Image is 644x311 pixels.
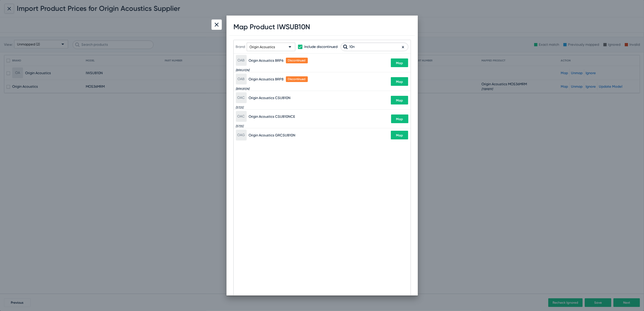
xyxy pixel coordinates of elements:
[391,131,408,139] button: Map
[391,77,408,86] button: Map
[236,87,250,91] span: [BRK810N]
[391,114,408,123] button: Map
[391,58,408,67] button: Map
[250,45,275,49] span: Origin Acoustics
[238,74,245,84] span: OAB
[305,44,338,50] span: Include discontinued
[396,99,403,102] span: Map
[396,61,403,65] span: Map
[237,111,245,122] span: OAC
[341,42,408,51] input: Search products
[249,77,284,81] span: Origin Acoustics BRP8
[237,130,245,140] span: OAG
[238,55,245,66] span: OAB
[249,58,284,63] span: Origin Acoustics BRP6
[396,117,403,121] span: Map
[215,23,219,27] img: close.svg
[236,68,250,72] span: [BRK610N]
[236,106,244,109] span: [5725]
[249,114,295,119] span: Origin Acoustics CSUB10NCE
[236,45,245,49] span: Brand
[396,133,403,137] span: Map
[236,125,244,128] span: [5735]
[396,80,403,84] span: Map
[286,58,308,63] span: Discontinued
[391,96,408,104] button: Map
[286,76,308,82] span: Discontinued
[249,96,291,100] span: Origin Acoustics CSUB10N
[249,133,296,137] span: Origin Acoustics GRCSUB10N
[237,92,245,103] span: OAC
[234,23,311,31] h1: Map Product IWSUB10N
